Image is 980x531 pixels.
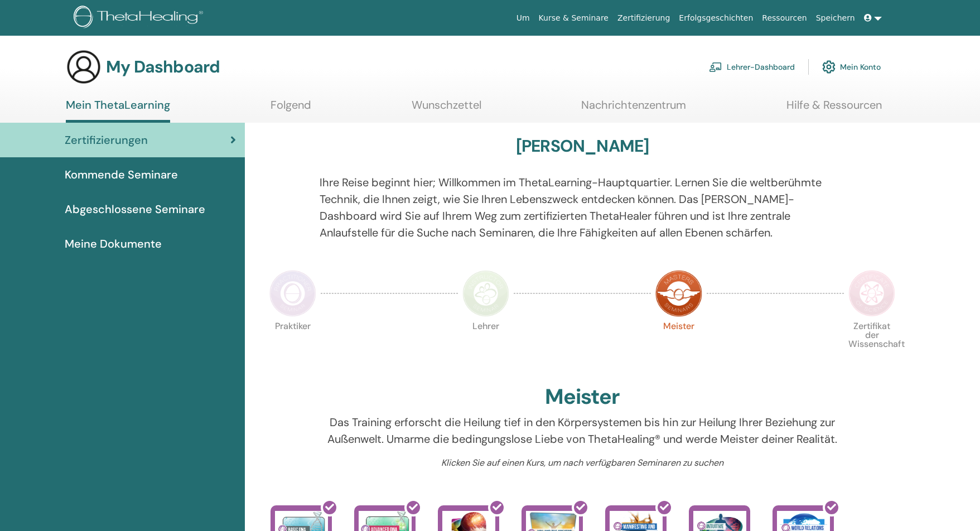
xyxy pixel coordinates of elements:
[66,98,170,123] a: Mein ThetaLearning
[74,6,207,31] img: logo.png
[271,98,311,120] a: Folgend
[545,384,620,410] h2: Meister
[848,322,895,369] p: Zertifikat der Wissenschaft
[655,270,702,317] img: Master
[320,174,846,241] p: Ihre Reise beginnt hier; Willkommen im ThetaLearning-Hauptquartier. Lernen Sie die weltberühmte T...
[320,456,846,470] p: Klicken Sie auf einen Kurs, um nach verfügbaren Seminaren zu suchen
[613,8,674,28] a: Zertifizierung
[412,98,481,120] a: Wunschzettel
[320,414,846,447] p: Das Training erforscht die Heilung tief in den Körpersystemen bis hin zur Heilung Ihrer Beziehung...
[106,57,220,77] h3: My Dashboard
[709,62,722,72] img: chalkboard-teacher.svg
[269,270,316,317] img: Practitioner
[757,8,811,28] a: Ressourcen
[462,270,509,317] img: Instructor
[65,235,162,252] span: Meine Dokumente
[516,136,649,156] h3: [PERSON_NAME]
[848,270,895,317] img: Certificate of Science
[812,8,860,28] a: Speichern
[822,55,881,79] a: Mein Konto
[512,8,534,28] a: Um
[674,8,757,28] a: Erfolgsgeschichten
[65,132,148,148] span: Zertifizierungen
[462,322,509,369] p: Lehrer
[534,8,613,28] a: Kurse & Seminare
[709,55,795,79] a: Lehrer-Dashboard
[822,57,836,76] img: cog.svg
[269,322,316,369] p: Praktiker
[655,322,702,369] p: Meister
[581,98,686,120] a: Nachrichtenzentrum
[65,201,205,218] span: Abgeschlossene Seminare
[66,49,102,85] img: generic-user-icon.jpg
[786,98,882,120] a: Hilfe & Ressourcen
[65,166,178,183] span: Kommende Seminare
